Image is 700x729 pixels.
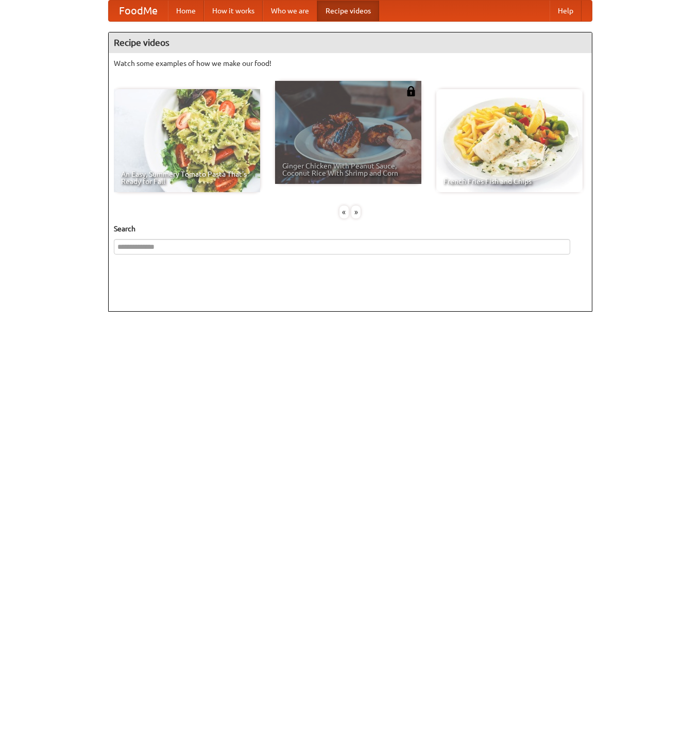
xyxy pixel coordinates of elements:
a: FoodMe [109,1,168,21]
div: « [339,206,349,218]
div: » [351,206,361,218]
a: Who we are [263,1,317,21]
a: An Easy, Summery Tomato Pasta That's Ready for Fall [114,89,260,192]
img: 483408.png [406,86,416,96]
span: French Fries Fish and Chips [443,178,575,185]
a: French Fries Fish and Chips [436,89,583,192]
a: Home [168,1,204,21]
h5: Search [114,224,587,234]
h4: Recipe videos [109,32,592,53]
a: How it works [204,1,263,21]
a: Help [550,1,582,21]
span: An Easy, Summery Tomato Pasta That's Ready for Fall [121,171,253,185]
p: Watch some examples of how we make our food! [114,58,587,69]
a: Recipe videos [317,1,379,21]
